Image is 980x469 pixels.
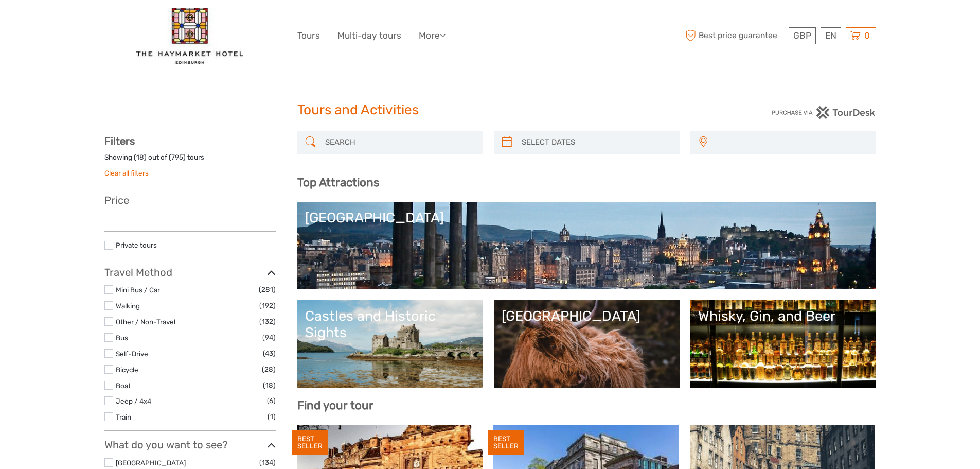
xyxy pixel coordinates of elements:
input: SELECT DATES [518,133,674,151]
span: GBP [793,30,811,41]
a: Other / Non-Travel [116,318,175,326]
span: (1) [268,411,276,423]
div: EN [821,27,841,44]
a: [GEOGRAPHIC_DATA] [502,308,672,380]
label: 795 [171,152,183,162]
span: Best price guarantee [683,27,786,44]
a: Jeep / 4x4 [116,397,151,405]
a: Multi-day tours [337,28,401,43]
img: 2426-e9e67c72-e0e4-4676-a79c-1d31c490165d_logo_big.jpg [136,8,243,64]
a: Castles and Historic Sights [305,308,475,380]
span: (18) [263,379,276,391]
a: Tours [297,28,320,43]
a: More [419,28,446,43]
a: Walking [116,302,140,310]
a: Clear all filters [104,169,149,177]
label: 18 [136,152,144,162]
img: PurchaseViaTourDesk.png [771,106,876,119]
a: [GEOGRAPHIC_DATA] [305,210,868,282]
span: (134) [259,457,276,468]
div: Castles and Historic Sights [305,308,475,341]
span: (28) [262,363,276,375]
a: Private tours [116,241,157,249]
span: (6) [267,395,276,407]
h3: Price [104,194,276,206]
div: [GEOGRAPHIC_DATA] [305,210,868,226]
div: [GEOGRAPHIC_DATA] [502,308,672,324]
span: (192) [259,300,276,311]
a: Bicycle [116,366,138,374]
strong: Filters [104,135,135,147]
a: Bus [116,334,128,342]
span: (281) [259,284,276,296]
a: Boat [116,381,131,390]
a: [GEOGRAPHIC_DATA] [116,459,186,467]
a: Whisky, Gin, and Beer [698,308,868,380]
h3: Travel Method [104,266,276,279]
h1: Tours and Activities [297,102,683,118]
b: Find your tour [297,398,373,412]
div: BEST SELLER [292,430,328,456]
div: Showing ( ) out of ( ) tours [104,152,276,168]
a: Train [116,413,131,421]
div: BEST SELLER [488,430,524,456]
a: Mini Bus / Car [116,286,160,294]
input: SEARCH [321,133,478,151]
a: Self-Drive [116,350,148,358]
span: 0 [863,30,871,41]
span: (94) [262,332,276,343]
b: Top Attractions [297,176,379,189]
span: (43) [263,348,276,359]
span: (132) [259,316,276,327]
div: Whisky, Gin, and Beer [698,308,868,324]
h3: What do you want to see? [104,439,276,451]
